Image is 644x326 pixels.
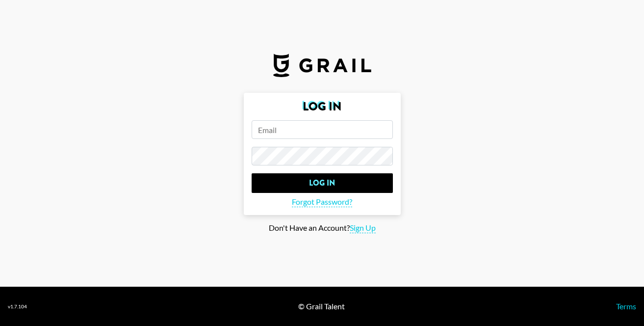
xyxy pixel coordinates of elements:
[252,101,393,112] h2: Log In
[292,197,352,207] span: Forgot Password?
[8,223,636,233] div: Don't Have an Account?
[252,120,393,139] input: Email
[298,301,345,311] div: © Grail Talent
[273,54,371,77] img: Grail Talent Logo
[252,173,393,193] input: Log In
[350,223,376,233] span: Sign Up
[616,301,636,311] a: Terms
[8,303,27,310] div: v 1.7.104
